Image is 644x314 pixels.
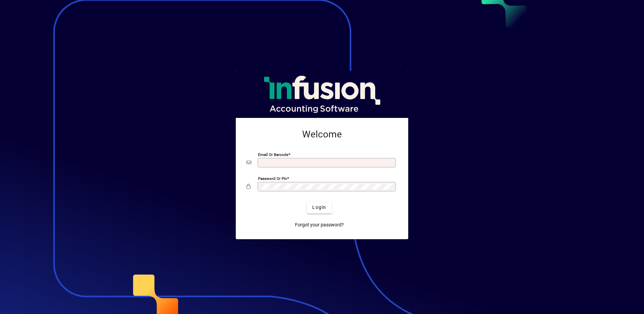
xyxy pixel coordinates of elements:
[247,129,397,140] h2: Welcome
[258,176,287,181] mat-label: Password or Pin
[292,219,347,231] a: Forgot your password?
[307,201,331,214] button: Login
[312,204,326,211] span: Login
[295,221,344,228] span: Forgot your password?
[258,152,288,157] mat-label: Email or Barcode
